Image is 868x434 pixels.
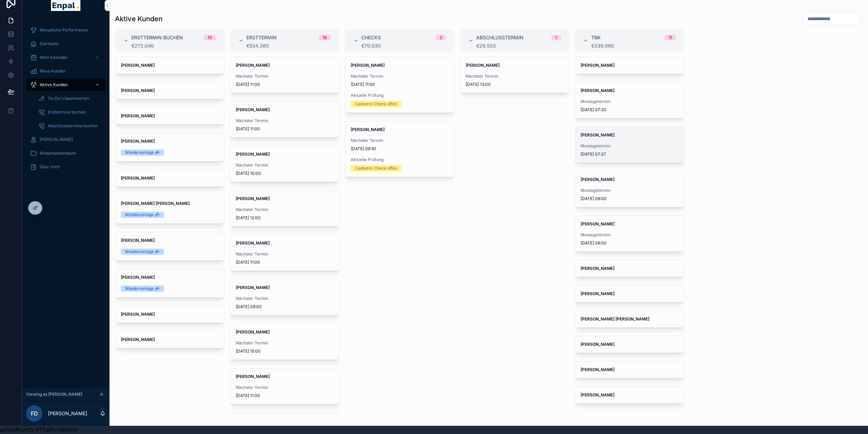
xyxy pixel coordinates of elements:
span: Wissensdatenbank [40,150,76,156]
a: [PERSON_NAME]Wiedervorlage 💤 [115,232,224,261]
a: [PERSON_NAME]Nächster Termin[DATE] 09:00 [230,279,339,315]
div: scrollable content [22,19,109,182]
span: Montagetermin [581,143,678,149]
div: 2 [440,35,442,40]
span: Nächster Termin [236,118,334,123]
div: €70.030 [361,43,446,49]
span: FD [31,409,38,418]
a: [PERSON_NAME] [115,170,224,187]
span: Aktuelle Prüfung [351,157,449,162]
span: [DATE] 11:00 [236,82,334,87]
h1: Aktive Kunden [115,14,163,24]
div: Cadastre Check offen [355,101,397,107]
a: Neue Kunden [26,65,105,77]
a: [PERSON_NAME]Nächster Termin[DATE] 10:00 [230,146,339,182]
div: 1 [555,35,557,40]
span: [DATE] 09:00 [236,304,334,310]
span: Nächster Termin [236,296,334,301]
strong: [PERSON_NAME] [236,285,270,290]
span: Monatliche Performance [40,27,88,33]
span: Ersttermin [246,34,277,41]
strong: [PERSON_NAME] [121,312,155,317]
strong: [PERSON_NAME] [466,63,500,68]
span: [DATE] 13:00 [466,82,563,87]
div: Wiedervorlage 💤 [125,249,160,255]
strong: [PERSON_NAME] [PERSON_NAME] [121,201,190,206]
span: To-Do's beantworten [48,96,89,101]
strong: [PERSON_NAME] [581,177,614,182]
span: [DATE] 15:00 [236,348,334,354]
a: [PERSON_NAME] [575,386,684,404]
strong: [PERSON_NAME] [236,374,270,379]
span: [DATE] 09:30 [351,146,449,152]
span: Mein Kalender [40,55,68,60]
span: Nächster Termin [351,138,449,143]
span: Abschlusstermine buchen [48,123,98,129]
a: [PERSON_NAME] [115,306,224,323]
strong: [PERSON_NAME] [581,342,614,347]
span: Aktuelle Prüfung [351,93,449,98]
span: Nächster Termin [351,74,449,79]
a: [PERSON_NAME] [575,285,684,302]
a: Wissensdatenbank [26,147,105,159]
div: 10 [208,35,212,40]
strong: [PERSON_NAME] [121,88,155,93]
span: [DATE] 07:20 [581,107,678,113]
strong: [PERSON_NAME] [121,275,155,280]
a: [PERSON_NAME] [115,107,224,124]
a: [PERSON_NAME]Wiedervorlage 💤 [115,269,224,298]
strong: [PERSON_NAME] [236,152,270,157]
a: [PERSON_NAME] [26,133,105,146]
span: [DATE] 12:00 [236,215,334,221]
strong: [PERSON_NAME] [121,63,155,68]
span: [DATE] 08:00 [581,196,678,201]
span: Viewing as [PERSON_NAME] [26,392,82,397]
a: [PERSON_NAME]Nächster Termin[DATE] 12:00 [230,190,339,226]
a: [PERSON_NAME]Nächster Termin[DATE] 11:00 [230,368,339,404]
span: Nächster Termin [236,207,334,212]
a: Startseite [26,38,105,50]
div: 11 [669,35,672,40]
span: Montagetermin [581,232,678,238]
a: [PERSON_NAME]Wiedervorlage 💤 [115,133,224,161]
strong: [PERSON_NAME] [581,221,614,226]
span: TBK [591,34,601,41]
span: Über mich [40,164,60,170]
a: [PERSON_NAME] [115,57,224,74]
strong: [PERSON_NAME] [581,63,614,68]
strong: [PERSON_NAME] [236,63,270,68]
a: [PERSON_NAME] [115,82,224,99]
span: Neue Kunden [40,68,66,74]
a: [PERSON_NAME]Montagetermin[DATE] 07:27 [575,127,684,163]
div: €339.060 [591,43,676,49]
a: [PERSON_NAME] [PERSON_NAME] [575,311,684,328]
a: [PERSON_NAME] [575,361,684,378]
span: [DATE] 11:00 [351,82,449,87]
span: Nächster Termin [236,74,334,79]
span: Ersttermine buchen [48,109,86,115]
strong: [PERSON_NAME] [581,88,614,93]
a: Über mich [26,161,105,173]
p: [PERSON_NAME] [48,410,87,417]
span: [DATE] 10:00 [236,171,334,176]
span: Aktive Kunden [40,82,68,88]
a: [PERSON_NAME]Nächster Termin[DATE] 11:00 [230,101,339,137]
a: [PERSON_NAME] [115,331,224,348]
a: [PERSON_NAME] [PERSON_NAME]Wiedervorlage 💤 [115,195,224,224]
a: [PERSON_NAME]Montagetermin[DATE] 07:20 [575,82,684,118]
span: Nächster Termin [236,385,334,390]
span: Nächster Termin [466,74,563,79]
a: [PERSON_NAME]Nächster Termin[DATE] 11:00Aktuelle PrüfungCadastre Check offen [345,57,454,113]
span: Nächster Termin [236,340,334,346]
span: [DATE] 07:27 [581,152,678,157]
span: Checks [361,34,381,41]
strong: [PERSON_NAME] [581,291,614,296]
span: [PERSON_NAME] [40,137,73,142]
span: Montagetermin [581,188,678,193]
span: Nächster Termin [236,162,334,168]
strong: [PERSON_NAME] [236,329,270,334]
a: [PERSON_NAME] [575,260,684,277]
div: Wiedervorlage 💤 [125,149,160,156]
span: [DATE] 11:00 [236,393,334,398]
strong: [PERSON_NAME] [236,196,270,201]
